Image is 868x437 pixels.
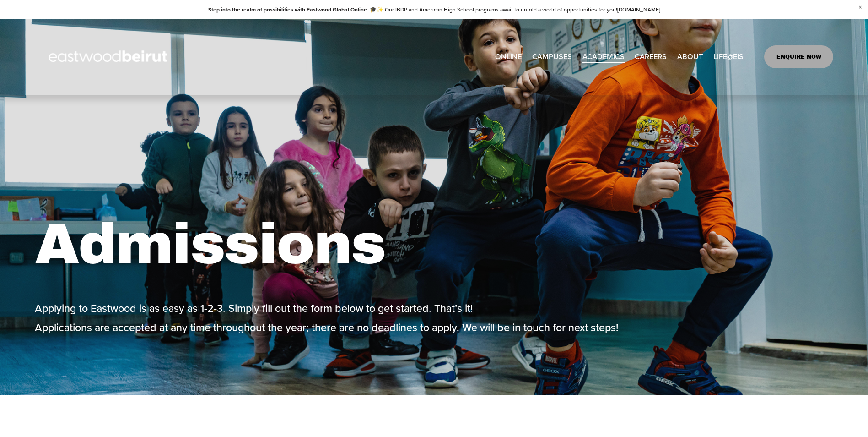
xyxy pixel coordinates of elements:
[35,299,632,337] p: Applying to Eastwood is as easy as 1-2-3. Simply fill out the form below to get started. That’s i...
[764,45,833,68] a: ENQUIRE NOW
[617,5,660,13] a: [DOMAIN_NAME]
[635,49,667,64] a: CAREERS
[677,50,703,64] span: ABOUT
[582,50,625,64] span: ACADEMICS
[35,33,184,80] img: EastwoodIS Global Site
[713,49,744,64] a: folder dropdown
[532,50,572,64] span: CAMPUSES
[495,49,522,64] a: ONLINE
[532,49,572,64] a: folder dropdown
[713,50,744,64] span: LIFE@EIS
[677,49,703,64] a: folder dropdown
[35,210,833,279] h1: Admissions
[582,49,625,64] a: folder dropdown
